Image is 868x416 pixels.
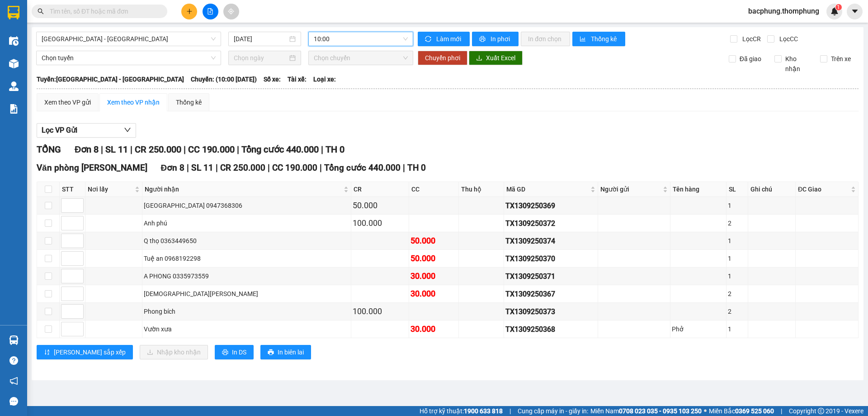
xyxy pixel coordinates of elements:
span: Loại xe: [313,74,336,84]
button: Chuyển phơi [418,51,467,65]
strong: 0708 023 035 - 0935 103 250 [619,407,702,415]
span: printer [268,349,274,356]
span: | [781,406,782,416]
span: Người nhận [145,184,342,194]
div: TX1309250371 [505,271,596,282]
div: Q thọ 0363449650 [144,236,349,246]
span: | [216,163,218,173]
span: | [187,163,189,173]
img: warehouse-icon [9,36,19,46]
input: 13/09/2025 [234,34,288,44]
span: ĐC Giao [798,184,849,194]
img: warehouse-icon [9,81,19,91]
span: printer [479,36,487,43]
span: Đơn 8 [75,144,99,155]
span: | [403,163,405,173]
td: TX1309250372 [504,215,598,232]
div: 1 [728,201,746,210]
span: CC 190.000 [272,163,317,173]
div: A PHONG 0335973559 [144,271,349,281]
span: plus [186,8,193,14]
th: CR [351,182,409,197]
div: 2 [728,306,746,316]
span: Lọc VP Gửi [42,124,77,136]
div: TX1309250372 [505,218,596,229]
span: CR 250.000 [220,163,265,173]
span: TỔNG [37,144,61,155]
span: SL 11 [191,163,213,173]
th: Ghi chú [748,182,796,197]
span: TH 0 [325,144,344,155]
div: [GEOGRAPHIC_DATA] 0947368306 [144,201,349,210]
div: Vườn xưa [144,324,349,334]
td: TX1309250374 [504,232,598,250]
th: STT [60,182,85,197]
span: | [509,406,511,416]
td: TX1309250367 [504,285,598,303]
span: ⚪️ [704,409,707,413]
img: warehouse-icon [9,335,19,345]
div: 50.000 [410,252,457,265]
span: Miền Nam [590,406,702,416]
span: aim [228,8,234,14]
span: Chọn chuyến [314,51,408,65]
input: Chọn ngày [234,53,288,63]
span: Xuất Excel [486,53,515,63]
span: | [101,144,103,155]
span: | [268,163,270,173]
img: logo-vxr [8,6,19,19]
div: 30.000 [410,323,457,335]
span: download [476,55,482,62]
span: Nơi lấy [88,184,133,194]
div: 50.000 [353,199,407,212]
div: TX1309250368 [505,324,596,335]
button: file-add [203,4,218,19]
sup: 1 [835,4,842,10]
th: SL [726,182,748,197]
span: Tài xế: [288,74,307,84]
th: Thu hộ [459,182,504,197]
span: bar-chart [580,36,587,43]
span: | [130,144,132,155]
span: search [38,8,44,14]
span: notification [9,377,18,385]
span: Miền Bắc [709,406,774,416]
img: solution-icon [9,104,19,114]
span: file-add [207,8,213,14]
span: CC 190.000 [188,144,235,155]
td: TX1309250371 [504,268,598,285]
div: 1 [728,324,746,334]
span: Người gửi [600,184,661,194]
span: copyright [818,408,824,414]
span: Trên xe [827,54,854,64]
b: Tuyến: [GEOGRAPHIC_DATA] - [GEOGRAPHIC_DATA] [37,76,184,83]
span: Thống kê [591,34,618,44]
button: sort-ascending[PERSON_NAME] sắp xếp [37,345,133,359]
button: printerIn biên lai [260,345,311,359]
div: 30.000 [410,287,457,300]
span: [PERSON_NAME] sắp xếp [54,347,126,357]
th: CC [409,182,459,197]
span: | [237,144,239,155]
span: question-circle [9,356,18,365]
div: 1 [728,253,746,263]
span: caret-down [851,7,859,15]
span: In biên lai [278,347,304,357]
span: Đã giao [736,54,765,64]
button: bar-chartThống kê [572,32,625,46]
div: TX1309250369 [505,200,596,211]
span: Kho nhận [782,54,813,74]
strong: 1900 633 818 [464,407,503,415]
span: sort-ascending [44,349,50,356]
div: Xem theo VP nhận [107,97,160,107]
button: printerIn DS [215,345,254,359]
span: Mã GD [506,184,589,194]
button: downloadXuất Excel [469,51,523,65]
span: In phơi [491,34,511,44]
span: Chọn tuyến [42,51,216,65]
div: 1 [728,236,746,246]
th: Tên hàng [670,182,726,197]
div: TX1309250367 [505,288,596,300]
span: printer [222,349,228,356]
span: Cung cấp máy in - giấy in: [518,406,588,416]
